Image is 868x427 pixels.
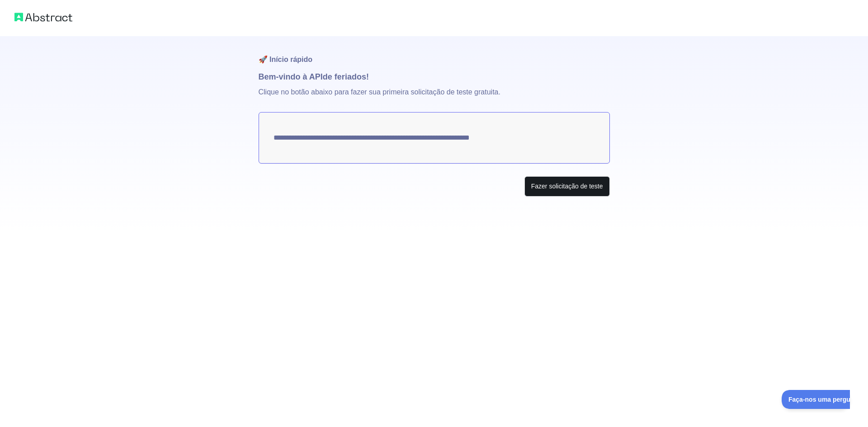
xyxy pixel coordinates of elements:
[323,72,366,81] font: de feriados
[259,72,323,81] font: Bem-vindo à API
[782,390,850,409] iframe: Alternar suporte ao cliente
[366,72,369,81] font: !
[531,183,603,190] font: Fazer solicitação de teste
[524,176,610,197] button: Fazer solicitação de teste
[14,11,72,23] img: Logotipo abstrato
[259,56,313,63] font: 🚀 Início rápido
[259,88,500,96] font: Clique no botão abaixo para fazer sua primeira solicitação de teste gratuita.
[7,6,78,13] font: Faça-nos uma pergunta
